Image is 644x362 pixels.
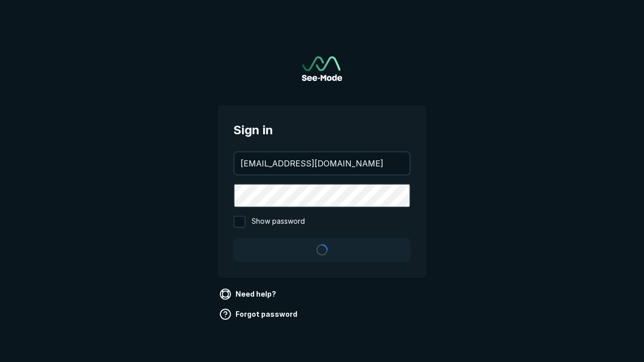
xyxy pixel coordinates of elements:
input: your@email.com [234,152,410,174]
img: See-Mode Logo [302,56,342,81]
a: Go to sign in [302,56,342,81]
a: Need help? [217,286,280,302]
a: Forgot password [217,306,301,322]
span: Sign in [233,121,411,139]
span: Show password [252,216,305,228]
